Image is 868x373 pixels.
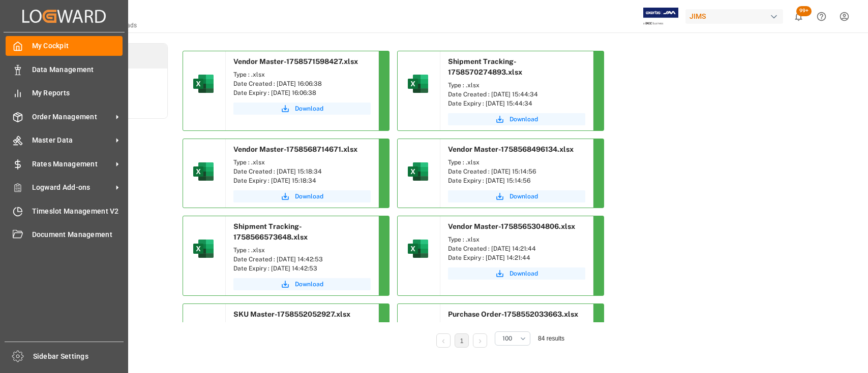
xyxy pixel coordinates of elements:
[6,201,123,221] a: Timeslot Management V2
[233,278,371,290] button: Download
[448,222,575,230] span: Vendor Master-1758565304806.xlsx
[233,88,371,97] div: Date Expiry : [DATE] 16:06:38
[448,167,585,176] div: Date Created : [DATE] 15:14:56
[448,253,585,262] div: Date Expiry : [DATE] 14:21:44
[448,310,578,318] span: Purchase Order-1758552033663.xlsx
[32,88,123,98] span: My Reports
[448,99,585,108] div: Date Expiry : [DATE] 15:44:34
[295,104,323,113] span: Download
[448,267,585,280] button: Download
[448,57,522,76] span: Shipment Tracking-1758570274893.xlsx
[233,246,371,255] div: Type : .xlsx
[233,310,350,318] span: SKU Master-1758552052927.xlsx
[796,6,812,16] span: 99+
[191,236,216,261] img: microsoft-excel-2019--v1.png
[233,70,371,79] div: Type : .xlsx
[510,115,538,124] span: Download
[233,190,371,202] button: Download
[233,103,371,115] button: Download
[32,41,123,51] span: My Cockpit
[6,36,123,56] a: My Cockpit
[448,244,585,253] div: Date Created : [DATE] 14:21:44
[32,206,123,217] span: Timeslot Management V2
[448,90,585,99] div: Date Created : [DATE] 15:44:34
[32,135,112,146] span: Master Data
[32,159,112,169] span: Rates Management
[810,5,833,28] button: Help Center
[233,264,371,273] div: Date Expiry : [DATE] 14:42:53
[233,158,371,167] div: Type : .xlsx
[448,145,574,153] span: Vendor Master-1758568496134.xlsx
[436,333,451,348] li: Previous Page
[233,79,371,88] div: Date Created : [DATE] 16:06:38
[510,269,538,278] span: Download
[448,113,585,125] button: Download
[406,159,430,184] img: microsoft-excel-2019--v1.png
[233,176,371,185] div: Date Expiry : [DATE] 15:18:34
[448,158,585,167] div: Type : .xlsx
[510,192,538,201] span: Download
[6,225,123,245] a: Document Management
[495,331,530,346] button: open menu
[233,167,371,176] div: Date Created : [DATE] 15:18:34
[685,9,783,24] div: JIMS
[448,176,585,185] div: Date Expiry : [DATE] 15:14:56
[448,81,585,90] div: Type : .xlsx
[32,229,123,240] span: Document Management
[33,351,124,362] span: Sidebar Settings
[685,7,787,26] button: JIMS
[191,159,216,184] img: microsoft-excel-2019--v1.png
[538,335,564,342] span: 84 results
[32,112,112,122] span: Order Management
[233,222,308,241] span: Shipment Tracking-1758566573648.xlsx
[787,5,810,28] button: show 101 new notifications
[455,333,469,348] li: 1
[295,280,323,289] span: Download
[502,334,512,343] span: 100
[460,337,464,345] a: 1
[233,255,371,264] div: Date Created : [DATE] 14:42:53
[406,72,430,96] img: microsoft-excel-2019--v1.png
[233,145,357,153] span: Vendor Master-1758568714671.xlsx
[448,190,585,202] button: Download
[6,59,123,79] a: Data Management
[191,72,216,96] img: microsoft-excel-2019--v1.png
[32,182,112,193] span: Logward Add-ons
[6,83,123,103] a: My Reports
[448,235,585,244] div: Type : .xlsx
[233,57,358,65] span: Vendor Master-1758571598427.xlsx
[32,64,123,75] span: Data Management
[406,236,430,261] img: microsoft-excel-2019--v1.png
[643,8,678,25] img: Exertis%20JAM%20-%20Email%20Logo.jpg_1722504956.jpg
[295,192,323,201] span: Download
[473,333,487,348] li: Next Page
